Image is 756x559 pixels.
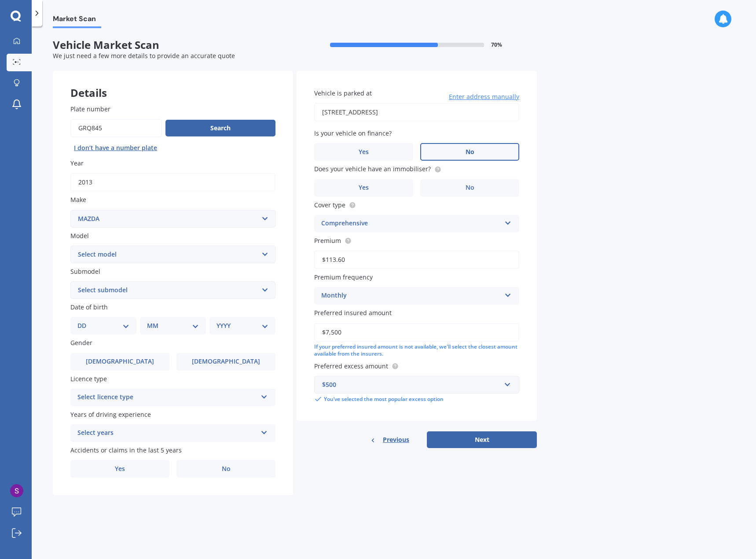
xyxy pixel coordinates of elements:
[70,375,107,383] span: Licence type
[70,339,92,347] span: Gender
[314,129,392,137] span: Is your vehicle on finance?
[53,71,293,97] div: Details
[70,119,162,137] input: Enter plate number
[466,148,474,156] span: No
[70,196,86,204] span: Make
[314,103,519,121] input: Enter address
[86,358,154,365] span: [DEMOGRAPHIC_DATA]
[321,291,501,301] div: Monthly
[53,39,295,51] span: Vehicle Market Scan
[70,105,110,113] span: Plate number
[53,15,101,26] span: Market Scan
[359,184,369,191] span: Yes
[314,343,519,358] div: If your preferred insured amount is not available, we'll select the closest amount available from...
[70,267,100,276] span: Submodel
[491,42,502,48] span: 70 %
[314,395,519,403] div: You’ve selected the most popular excess option
[449,92,519,101] span: Enter address manually
[314,273,373,281] span: Premium frequency
[466,184,474,191] span: No
[77,428,257,438] div: Select years
[70,232,89,240] span: Model
[314,201,345,209] span: Cover type
[314,323,519,342] input: Enter amount
[222,465,231,473] span: No
[427,431,537,448] button: Next
[192,358,260,365] span: [DEMOGRAPHIC_DATA]
[115,465,125,473] span: Yes
[53,51,235,60] span: We just need a few more details to provide an accurate quote
[77,392,257,403] div: Select licence type
[314,309,392,317] span: Preferred insured amount
[314,236,341,245] span: Premium
[321,218,501,229] div: Comprehensive
[165,120,275,136] button: Search
[314,165,431,173] span: Does your vehicle have an immobiliser?
[383,433,409,446] span: Previous
[359,148,369,156] span: Yes
[314,89,372,97] span: Vehicle is parked at
[322,380,501,390] div: $500
[70,141,161,155] button: I don’t have a number plate
[70,446,182,454] span: Accidents or claims in the last 5 years
[70,159,84,167] span: Year
[314,250,519,269] input: Enter premium
[314,362,388,370] span: Preferred excess amount
[10,484,23,497] img: ACg8ocK1-M1qaYS4OlYt__y6IQS8c7s5837CQXpYq0KOuzZhZ4Vapg=s96-c
[70,173,275,191] input: YYYY
[70,303,108,311] span: Date of birth
[70,410,151,419] span: Years of driving experience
